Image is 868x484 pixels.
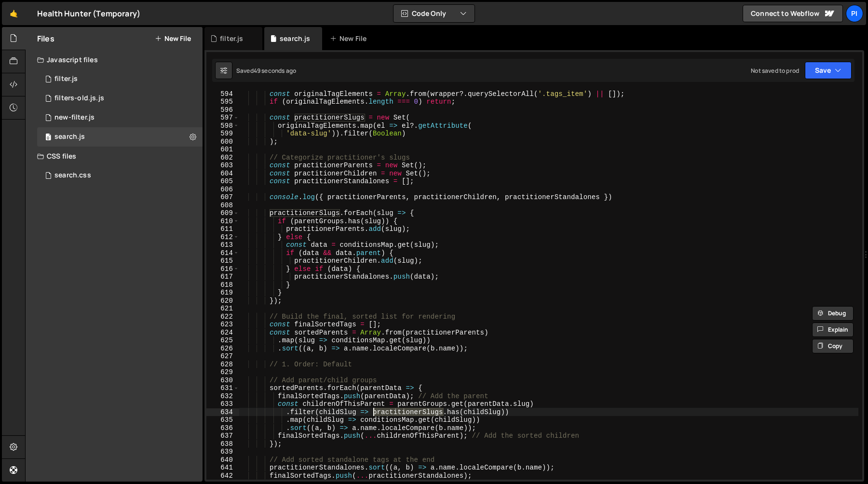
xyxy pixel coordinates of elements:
button: Explain [812,323,854,337]
button: New File [155,35,191,42]
div: 642 [206,472,239,480]
a: Connect to Webflow [743,5,843,22]
div: 609 [206,209,239,217]
div: 603 [206,161,239,170]
div: filter.js [220,34,243,43]
div: 604 [206,170,239,178]
div: 628 [206,361,239,369]
div: 600 [206,138,239,146]
div: CSS files [26,147,203,166]
div: 613 [206,241,239,249]
div: Saved [236,67,296,75]
div: 596 [206,106,239,114]
h2: Files [37,33,54,44]
div: 631 [206,384,239,392]
div: 595 [206,98,239,106]
div: search.css [54,171,91,180]
div: 625 [206,336,239,345]
div: 637 [206,432,239,440]
div: 615 [206,257,239,265]
div: 632 [206,392,239,401]
div: 16494/44708.js [37,69,203,89]
div: 641 [206,464,239,472]
div: 620 [206,297,239,305]
div: 633 [206,400,239,408]
div: 612 [206,233,239,242]
div: 630 [206,376,239,385]
div: Javascript files [26,50,203,69]
div: 605 [206,177,239,186]
button: Debug [812,306,854,321]
div: 16494/45764.js [37,89,203,108]
div: Not saved to prod [751,67,799,75]
div: 622 [206,313,239,321]
div: 617 [206,273,239,281]
div: 627 [206,352,239,361]
div: 636 [206,424,239,432]
div: 635 [206,416,239,424]
div: 610 [206,217,239,226]
div: Health Hunter (Temporary) [37,8,140,19]
div: 619 [206,289,239,297]
div: 607 [206,193,239,202]
div: New File [330,34,370,43]
a: Pi [846,5,863,22]
div: 601 [206,146,239,154]
button: Copy [812,339,854,353]
div: 16494/45041.js [37,127,203,147]
div: 594 [206,90,239,98]
div: 611 [206,225,239,233]
div: 16494/46184.js [37,108,203,127]
div: 599 [206,130,239,138]
div: 616 [206,265,239,273]
div: 614 [206,249,239,257]
button: Save [805,62,852,79]
div: 629 [206,368,239,376]
span: 0 [45,134,51,142]
div: 608 [206,202,239,210]
div: 598 [206,122,239,130]
div: 602 [206,154,239,162]
div: filter.js [54,75,78,83]
div: filters-old.js.js [54,94,104,103]
div: 621 [206,305,239,313]
div: 623 [206,321,239,329]
div: search.js [280,34,310,43]
div: 640 [206,456,239,464]
div: search.js [54,133,85,141]
div: new-filter.js [54,113,95,122]
div: 638 [206,440,239,448]
a: 🤙 [2,2,26,25]
div: 634 [206,408,239,417]
div: 624 [206,329,239,337]
button: Code Only [393,5,475,22]
div: 597 [206,114,239,122]
div: 639 [206,448,239,456]
div: 16494/45743.css [37,166,203,185]
div: 618 [206,281,239,289]
div: 626 [206,345,239,353]
div: 49 seconds ago [254,67,296,75]
div: 606 [206,186,239,194]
